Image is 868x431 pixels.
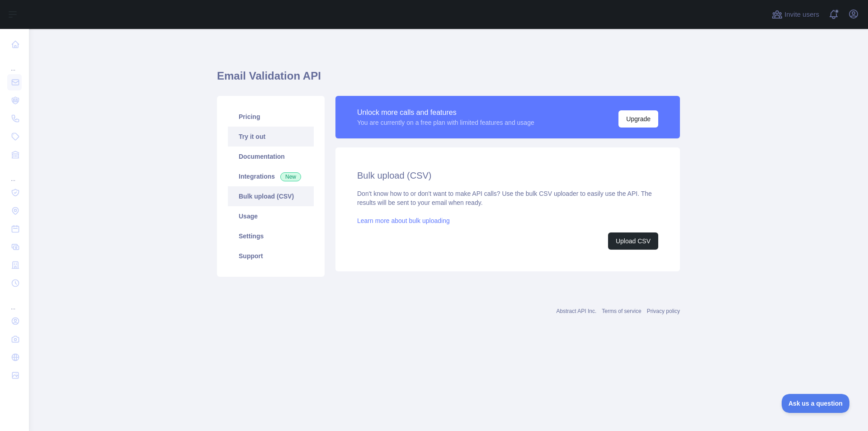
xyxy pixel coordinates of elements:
[228,186,314,206] a: Bulk upload (CSV)
[357,118,534,127] div: You are currently on a free plan with limited features and usage
[228,147,314,166] a: Documentation
[357,107,534,118] div: Unlock more calls and features
[357,217,450,224] a: Learn more about bulk uploading
[647,308,680,314] a: Privacy policy
[608,232,658,250] button: Upload CSV
[228,107,314,127] a: Pricing
[357,169,658,182] h2: Bulk upload (CSV)
[228,166,314,186] a: Integrations New
[557,308,597,314] a: Abstract API Inc.
[7,54,22,72] div: ...
[602,308,641,314] a: Terms of service
[280,172,301,181] span: New
[228,206,314,226] a: Usage
[228,127,314,147] a: Try it out
[618,110,658,128] button: Upgrade
[7,293,22,311] div: ...
[7,165,22,183] div: ...
[782,394,850,413] iframe: Toggle Customer Support
[217,69,680,90] h1: Email Validation API
[770,7,821,22] button: Invite users
[784,9,819,20] span: Invite users
[357,189,658,250] div: Don't know how to or don't want to make API calls? Use the bulk CSV uploader to easily use the AP...
[228,246,314,266] a: Support
[228,226,314,246] a: Settings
